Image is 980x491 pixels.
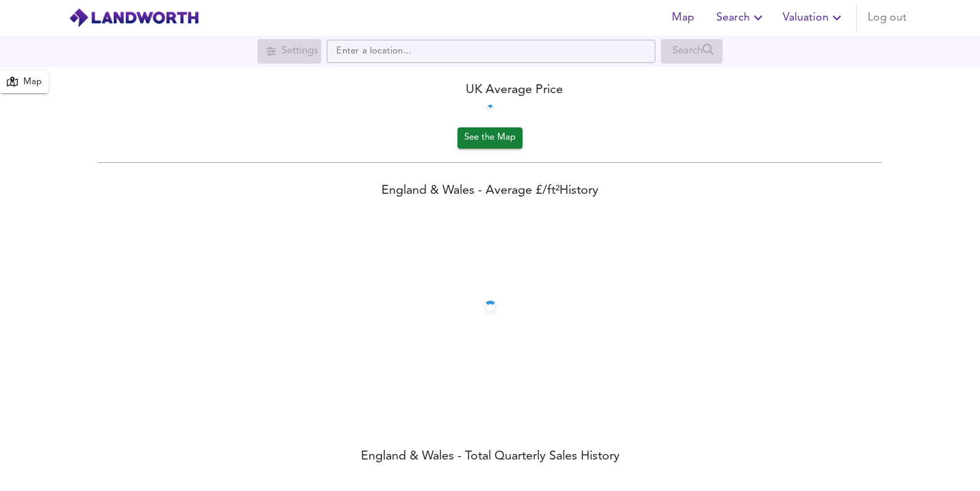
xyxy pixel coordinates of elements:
[23,75,42,90] div: Map
[868,8,907,27] span: Log out
[862,4,912,32] button: Log out
[457,127,523,149] button: See the Map
[464,130,516,146] span: See the Map
[777,4,851,32] button: Valuation
[667,8,700,27] span: Map
[327,40,655,63] input: Enter a location...
[783,8,845,27] span: Valuation
[711,4,772,32] button: Search
[662,4,705,32] button: Map
[661,39,723,64] div: Search for a location first or explore the map
[68,8,199,28] img: logo
[716,8,766,27] span: Search
[257,39,321,64] div: Search for a location first or explore the map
